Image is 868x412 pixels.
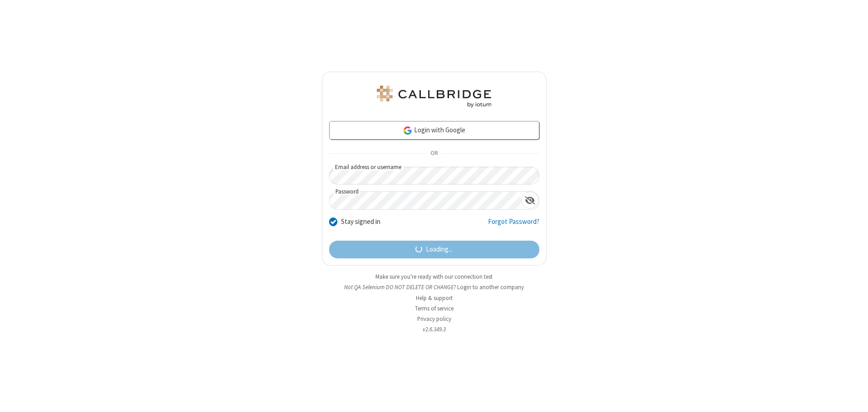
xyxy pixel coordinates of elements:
span: OR [427,147,441,160]
a: Make sure you're ready with our connection test [375,273,493,281]
div: Show password [521,192,539,208]
button: Loading... [329,241,539,259]
span: Loading... [426,244,453,255]
li: Not QA Selenium DO NOT DELETE OR CHANGE? [322,283,547,291]
a: Privacy policy [417,315,451,323]
a: Forgot Password? [488,217,539,234]
a: Terms of service [415,305,454,312]
li: v2.6.349.3 [322,325,547,334]
img: QA Selenium DO NOT DELETE OR CHANGE [375,86,493,107]
a: Login with Google [329,121,539,139]
label: Stay signed in [341,217,380,227]
button: Login to another company [457,283,524,291]
input: Password [330,192,521,209]
a: Help & support [416,294,453,302]
img: google-icon.png [403,126,413,136]
input: Email address or username [329,167,539,184]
